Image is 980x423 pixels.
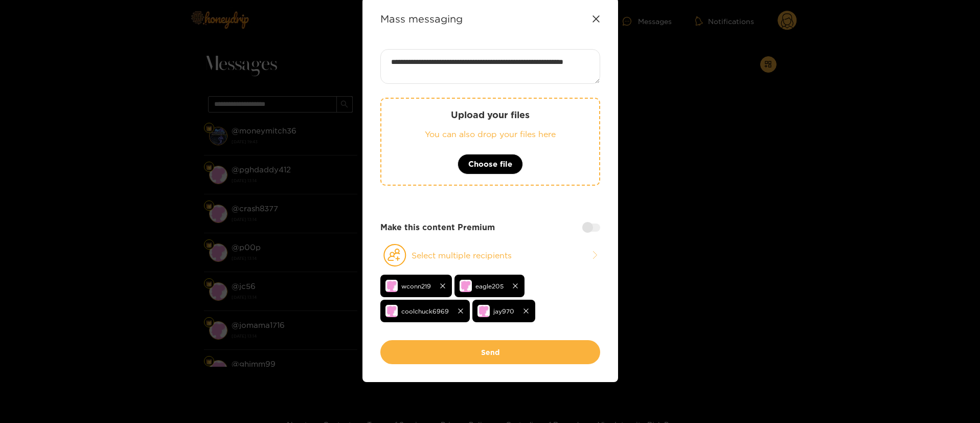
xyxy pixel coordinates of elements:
strong: Mass messaging [380,13,463,25]
span: wconn219 [401,280,431,292]
button: Send [380,340,600,364]
img: no-avatar.png [385,280,398,292]
span: jay970 [493,305,514,317]
button: Select multiple recipients [380,243,600,267]
p: You can also drop your files here [402,128,579,140]
strong: Make this content Premium [380,221,495,233]
span: Choose file [468,158,512,170]
span: eagle205 [475,280,504,292]
span: coolchuck6969 [401,305,449,317]
button: Choose file [458,154,523,174]
img: no-avatar.png [460,280,472,292]
p: Upload your files [402,109,579,121]
img: no-avatar.png [385,305,398,317]
img: no-avatar.png [477,305,490,317]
